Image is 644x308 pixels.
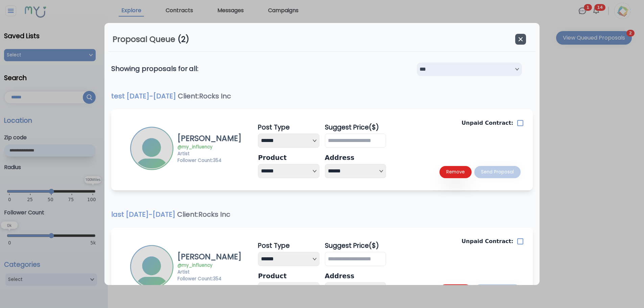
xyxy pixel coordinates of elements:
[446,169,465,175] div: Remove
[177,262,213,268] a: @my_influency
[481,169,514,175] div: Send Proposal
[325,153,386,163] div: Address
[325,241,386,251] h4: Suggest Price($)
[258,153,319,163] div: Product
[131,246,173,288] img: Profile
[131,127,173,169] img: Profile
[177,251,241,262] h3: [PERSON_NAME]
[113,34,175,45] h2: Proposal Queue
[258,271,319,281] div: Product
[439,284,472,297] button: Remove
[111,61,198,76] h2: Showing proposals for
[177,150,241,157] h3: Artist
[111,91,533,101] h2: test [DATE] - [DATE]
[189,65,198,72] div: all :
[325,271,386,281] div: Address
[474,284,521,297] button: Send Proposal
[461,119,513,127] p: Unpaid Contract:
[258,241,319,251] h4: Post Type
[177,276,241,282] h3: Follower Count: 354
[258,123,319,132] h4: Post Type
[177,157,241,164] h3: Follower Count: 354
[178,34,189,45] span: (2)
[325,123,386,132] h4: Suggest Price($)
[177,133,241,144] h3: [PERSON_NAME]
[461,237,513,245] p: Unpaid Contract:
[178,91,231,101] span: Client: Rocks Inc
[439,166,472,178] button: Remove
[474,166,521,178] button: Send Proposal
[177,144,213,150] a: @my_influency
[111,209,533,219] h2: last [DATE] - [DATE]
[177,210,230,219] span: Client: Rocks Inc
[177,269,241,276] h3: Artist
